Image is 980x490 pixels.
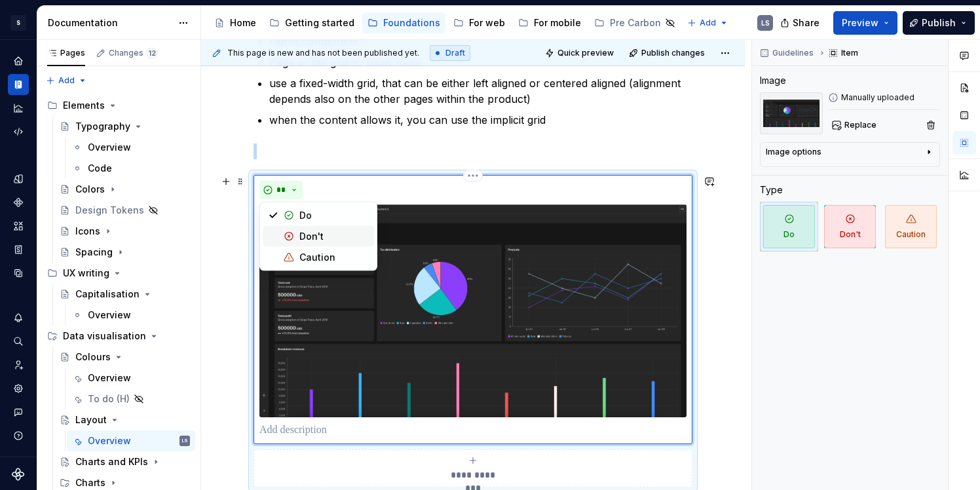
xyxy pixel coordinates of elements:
a: Foundations [362,12,445,33]
a: Assets [8,216,29,236]
button: Share [774,11,828,35]
a: Pre Carbon [589,12,681,33]
div: Overview [88,371,131,385]
div: S [10,15,26,31]
span: Don't [824,205,876,248]
a: Invite team [8,354,29,375]
div: Foundations [383,16,440,29]
button: Preview [833,11,897,35]
a: Layout [54,409,195,430]
div: Charts and KPIs [75,455,148,468]
div: Capitalisation [75,288,140,301]
button: Replace [828,116,882,134]
button: Publish [903,11,975,35]
a: Overview [67,137,195,158]
span: Replace [844,120,876,130]
button: Quick preview [541,44,620,62]
svg: Supernova Logo [12,468,25,481]
img: 50c5a93a-2750-414e-9100-4e720fc57c20.png [259,204,687,417]
div: For mobile [534,16,581,29]
a: Icons [54,221,195,242]
div: LS [182,434,188,447]
span: Publish [922,16,956,29]
div: Layout [75,413,107,426]
button: Caution [882,202,940,252]
div: Don't [299,230,324,243]
div: Pre Carbon [610,16,661,29]
div: Caution [299,251,335,264]
a: Charts and KPIs [54,451,195,472]
div: Image [760,74,786,87]
a: Documentation [8,74,29,95]
a: Getting started [264,12,360,33]
div: For web [469,16,505,29]
div: Icons [75,225,100,238]
a: Typography [54,116,195,137]
a: Colours [54,347,195,367]
a: Capitalisation [54,284,195,305]
div: Overview [88,141,131,154]
div: Analytics [8,98,29,119]
span: Do [763,205,815,248]
span: Share [793,16,820,29]
div: Manually uploaded [828,92,940,103]
div: Overview [88,434,131,447]
p: use a fixed-width grid, that can be either left aligned or centered aligned (alignment depends al... [269,75,692,107]
a: Overview [67,367,195,388]
button: Image options [766,147,934,162]
a: Settings [8,378,29,399]
div: To do (H) [88,392,130,405]
span: Preview [842,16,878,29]
button: Search ⌘K [8,331,29,352]
span: 12 [146,48,158,58]
a: Home [8,50,29,71]
a: Design Tokens [54,200,195,221]
div: LS [761,18,770,28]
span: Add [58,75,75,86]
button: Guidelines [756,44,820,62]
div: Changes [109,48,158,58]
span: Draft [445,48,465,58]
div: Elements [42,95,195,116]
a: Data sources [8,263,29,284]
div: Image options [766,147,821,157]
div: Code [88,162,112,175]
a: For mobile [513,12,586,33]
button: Notifications [8,307,29,328]
div: Overview [88,309,131,322]
button: Do [760,202,818,252]
a: Home [209,12,261,33]
div: Colors [75,183,105,196]
a: For web [448,12,510,33]
a: Code automation [8,121,29,142]
div: Storybook stories [8,239,29,260]
div: Getting started [285,16,354,29]
div: Design Tokens [75,204,144,217]
div: Page tree [209,10,681,36]
a: Design tokens [8,168,29,189]
div: Elements [63,99,105,112]
img: 50c5a93a-2750-414e-9100-4e720fc57c20.png [760,92,823,134]
span: Add [700,18,716,28]
a: Spacing [54,242,195,263]
div: Charts [75,476,105,489]
span: Quick preview [557,48,614,58]
span: Guidelines [772,48,814,58]
div: Type [760,183,783,197]
button: Publish changes [625,44,711,62]
div: Colours [75,350,111,364]
p: when the content allows it, you can use the implicit grid [269,112,692,128]
button: Add [683,14,732,32]
div: Typography [75,120,130,133]
a: Components [8,192,29,213]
